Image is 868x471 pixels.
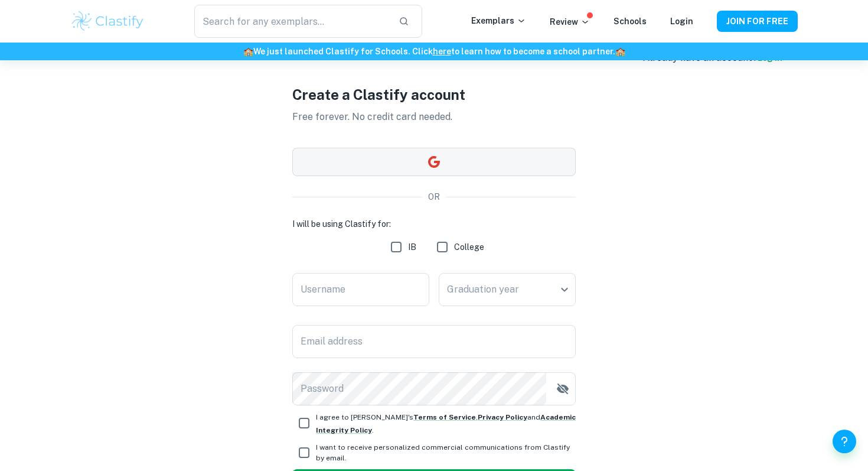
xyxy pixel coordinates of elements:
p: Free forever. No credit card needed. [292,110,576,124]
a: Privacy Policy [478,413,527,421]
button: Help and Feedback [833,430,856,453]
span: 🏫 [615,47,625,56]
a: Terms of Service [413,413,476,421]
a: here [433,47,451,56]
span: I agree to [PERSON_NAME]'s , and . [316,413,576,434]
span: IB [408,241,416,254]
img: Clastify logo [70,9,145,33]
p: Review [550,15,590,28]
h6: We just launched Clastify for Schools. Click to learn how to become a school partner. [2,45,866,58]
input: Search for any exemplars... [194,5,389,38]
p: OR [428,190,440,203]
a: Schools [614,17,647,26]
span: College [454,241,484,254]
h1: Create a Clastify account [292,84,576,105]
a: Login [670,17,693,26]
span: I want to receive personalized commercial communications from Clastify by email. [316,442,576,463]
p: Exemplars [471,14,526,27]
h6: I will be using Clastify for: [292,217,576,230]
button: JOIN FOR FREE [717,11,798,32]
span: 🏫 [243,47,253,56]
